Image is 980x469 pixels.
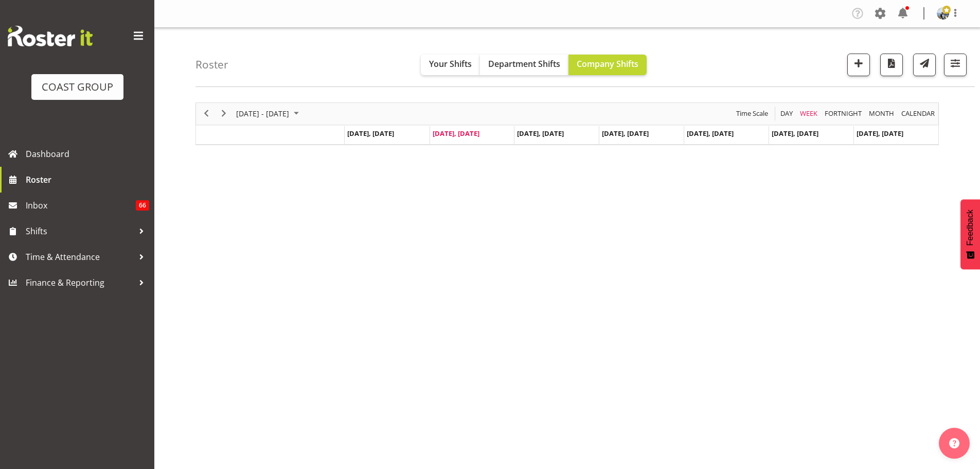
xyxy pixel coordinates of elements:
[798,107,819,120] button: Timeline Week
[26,198,136,213] span: Inbox
[937,7,949,20] img: brittany-taylorf7b938a58e78977fad4baecaf99ae47c.png
[779,107,795,120] button: Timeline Day
[824,107,863,120] span: Fortnight
[735,107,770,120] button: Time Scale
[26,146,149,162] span: Dashboard
[517,129,564,138] span: [DATE], [DATE]
[429,58,472,70] span: Your Shifts
[421,55,480,75] button: Your Shifts
[966,210,975,246] span: Feedback
[913,54,936,76] button: Send a list of all shifts for the selected filtered period to all rostered employees.
[200,107,213,120] button: Previous
[900,107,936,120] span: calendar
[488,58,560,70] span: Department Shifts
[944,54,967,76] button: Filter Shifts
[868,107,895,120] span: Month
[26,249,134,265] span: Time & Attendance
[687,129,734,138] span: [DATE], [DATE]
[195,102,939,145] div: Timeline Week of October 7, 2025
[26,223,134,239] span: Shifts
[217,107,231,120] button: Next
[568,55,647,75] button: Company Shifts
[233,103,305,125] div: October 06 - 12, 2025
[823,107,864,120] button: Fortnight
[136,200,149,211] span: 66
[900,107,937,120] button: Month
[26,172,149,187] span: Roster
[799,107,818,120] span: Week
[880,54,903,76] button: Download a PDF of the roster according to the set date range.
[195,59,228,71] h4: Roster
[42,79,113,95] div: COAST GROUP
[235,107,304,120] button: October 2025
[8,26,93,46] img: Rosterit website logo
[949,438,959,448] img: help-xxl-2.png
[735,107,769,120] span: Time Scale
[867,107,896,120] button: Timeline Month
[577,58,638,70] span: Company Shifts
[772,129,818,138] span: [DATE], [DATE]
[847,54,870,76] button: Add a new shift
[26,275,134,290] span: Finance & Reporting
[198,103,215,125] div: previous period
[215,103,233,125] div: next period
[433,129,479,138] span: [DATE], [DATE]
[480,55,568,75] button: Department Shifts
[779,107,794,120] span: Day
[960,199,980,269] button: Feedback - Show survey
[602,129,649,138] span: [DATE], [DATE]
[347,129,394,138] span: [DATE], [DATE]
[857,129,903,138] span: [DATE], [DATE]
[235,107,290,120] span: [DATE] - [DATE]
